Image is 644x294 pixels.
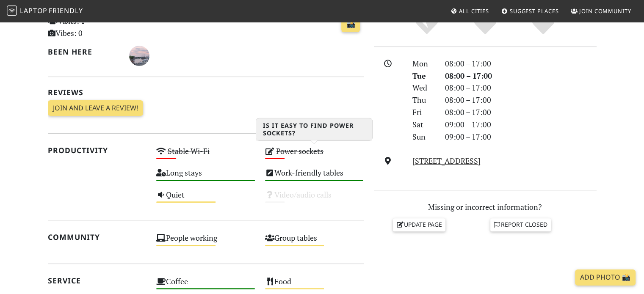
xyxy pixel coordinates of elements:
[151,166,260,187] div: Long stays
[407,118,439,131] div: Sat
[48,233,146,242] h2: Community
[49,6,83,15] span: Friendly
[407,58,439,70] div: Mon
[393,218,445,231] a: Update page
[407,94,439,106] div: Thu
[440,94,602,106] div: 08:00 – 17:00
[440,82,602,94] div: 08:00 – 17:00
[7,4,83,19] a: LaptopFriendly LaptopFriendly
[48,100,143,116] a: Join and leave a review!
[407,131,439,143] div: Sun
[276,146,323,156] s: Power sockets
[440,118,602,131] div: 09:00 – 17:00
[447,3,492,19] a: All Cities
[48,47,119,56] h2: Been here
[440,131,602,143] div: 09:00 – 17:00
[20,6,47,15] span: Laptop
[374,201,597,213] p: Missing or incorrect information?
[412,156,481,166] a: [STREET_ADDRESS]
[440,106,602,118] div: 08:00 – 17:00
[260,166,369,187] div: Work-friendly tables
[341,16,360,33] a: 📸
[407,82,439,94] div: Wed
[151,188,260,209] div: Quiet
[440,58,602,70] div: 08:00 – 17:00
[398,13,456,36] div: No
[567,3,635,19] a: Join Community
[498,3,562,19] a: Suggest Places
[48,88,364,97] h2: Reviews
[129,46,149,66] img: 3071-emma.jpg
[575,269,636,286] a: Add Photo 📸
[48,276,146,285] h2: Service
[490,218,551,231] a: Report closed
[260,188,369,209] div: Video/audio calls
[168,146,210,156] s: Stable Wi-Fi
[151,231,260,253] div: People working
[407,70,439,82] div: Tue
[48,15,146,39] p: Visits: 1 Vibes: 0
[260,231,369,253] div: Group tables
[440,70,602,82] div: 08:00 – 17:00
[48,146,146,155] h2: Productivity
[510,7,559,15] span: Suggest Places
[256,118,372,140] h3: Is it easy to find power sockets?
[514,13,572,36] div: Definitely!
[7,5,17,16] img: LaptopFriendly
[456,13,514,36] div: Yes
[129,50,149,60] span: Emma
[579,7,631,15] span: Join Community
[407,106,439,118] div: Fri
[459,7,489,15] span: All Cities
